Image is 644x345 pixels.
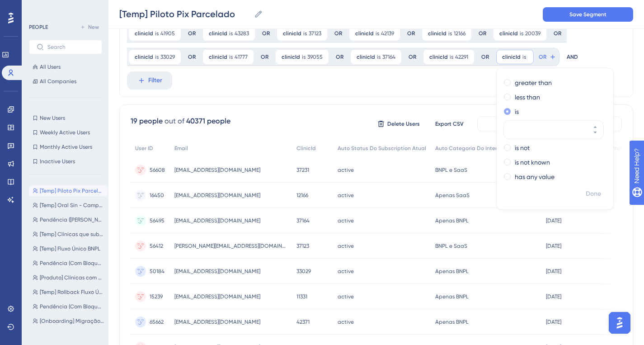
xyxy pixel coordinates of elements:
[29,214,108,225] button: Pendência ([PERSON_NAME])(I)
[47,44,94,50] input: Search
[606,309,633,336] iframe: UserGuiding AI Assistant Launcher
[209,30,227,37] span: clinicId
[429,53,448,61] span: clinicId
[515,157,550,168] label: is not known
[336,53,343,61] div: OR
[150,192,164,199] span: 16450
[435,145,537,152] span: Auto Categoria Do Interesse Do Signup
[150,268,165,275] span: 50184
[554,30,561,37] div: OR
[21,2,56,13] span: Need Help?
[454,30,465,37] span: 12166
[427,117,472,131] button: Export CSV
[338,145,426,152] span: Auto Status Do Subscription Atual
[40,216,104,223] span: Pendência ([PERSON_NAME])(I)
[40,129,90,136] span: Weekly Active Users
[338,192,354,199] span: active
[435,242,467,250] span: BNPL e SaaS
[357,53,375,61] span: clinicId
[296,166,309,174] span: 37231
[40,317,104,325] span: [Onboarding] Migração de dados
[229,53,233,61] span: is
[148,75,162,86] span: Filter
[88,24,99,31] span: New
[40,231,104,238] span: [Temp] Clínicas que subiram rating
[296,192,308,199] span: 12166
[502,53,521,61] span: clinicId
[338,166,354,174] span: active
[567,48,578,66] div: AND
[188,53,196,61] div: OR
[546,293,561,300] span: [DATE]
[155,53,159,61] span: is
[174,242,287,250] span: [PERSON_NAME][EMAIL_ADDRESS][DOMAIN_NAME]
[435,268,469,275] span: Apenas BNPL
[355,30,374,37] span: clinicId
[338,268,354,275] span: active
[229,30,233,37] span: is
[235,30,249,37] span: 43283
[29,127,102,138] button: Weekly Active Users
[150,242,163,250] span: 56412
[448,30,452,37] span: is
[40,260,104,267] span: Pendência (Com Bloqueio) (III)
[338,217,354,224] span: active
[29,301,108,312] button: Pendência (Com Bloqueio) (I)
[481,53,489,61] div: OR
[283,30,301,37] span: clinicId
[499,30,518,37] span: clinicId
[40,158,75,165] span: Inactive Users
[435,192,470,199] span: Apenas SaaS
[174,293,260,300] span: [EMAIL_ADDRESS][DOMAIN_NAME]
[135,53,153,61] span: clinicId
[135,145,153,152] span: User ID
[40,143,92,151] span: Monthly Active Users
[309,30,321,37] span: 37123
[435,166,467,174] span: BNPL e SaaS
[296,242,309,250] span: 37123
[435,318,469,326] span: Apenas BNPL
[40,63,61,71] span: All Users
[40,303,104,310] span: Pendência (Com Bloqueio) (I)
[338,318,354,326] span: active
[165,116,184,127] div: out of
[381,30,394,37] span: 42139
[296,217,310,224] span: 37164
[29,243,108,254] button: [Temp] Fluxo Único BNPL
[262,30,270,37] div: OR
[186,116,230,127] div: 40371 people
[387,120,420,128] span: Delete Users
[303,30,307,37] span: is
[428,30,447,37] span: clinicId
[479,30,486,37] div: OR
[235,53,248,61] span: 41777
[581,186,606,202] button: Done
[209,53,227,61] span: clinicId
[135,30,153,37] span: clinicId
[29,185,108,196] button: [Temp] Piloto Pix Parcelado
[174,192,260,199] span: [EMAIL_ADDRESS][DOMAIN_NAME]
[174,166,260,174] span: [EMAIL_ADDRESS][DOMAIN_NAME]
[29,200,108,211] button: [Temp] Oral Sin - Campanha Take rate Out/Nov 025
[29,76,102,87] button: All Companies
[409,53,416,61] div: OR
[525,30,541,37] span: 20039
[150,166,165,174] span: 56608
[40,187,104,194] span: [Temp] Piloto Pix Parcelado
[119,8,250,20] input: Segment Name
[29,24,48,31] div: PEOPLE
[40,274,104,281] span: [Produto] Clínicas com Maquininha Capim
[539,53,546,61] span: OR
[546,318,561,326] span: [DATE]
[296,293,307,300] span: 11331
[376,117,421,131] button: Delete Users
[174,145,188,152] span: Email
[376,30,379,37] span: is
[127,71,172,90] button: Filter
[296,268,311,275] span: 33029
[150,318,164,326] span: 65662
[450,53,453,61] span: is
[40,114,65,122] span: New Users
[174,217,260,224] span: [EMAIL_ADDRESS][DOMAIN_NAME]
